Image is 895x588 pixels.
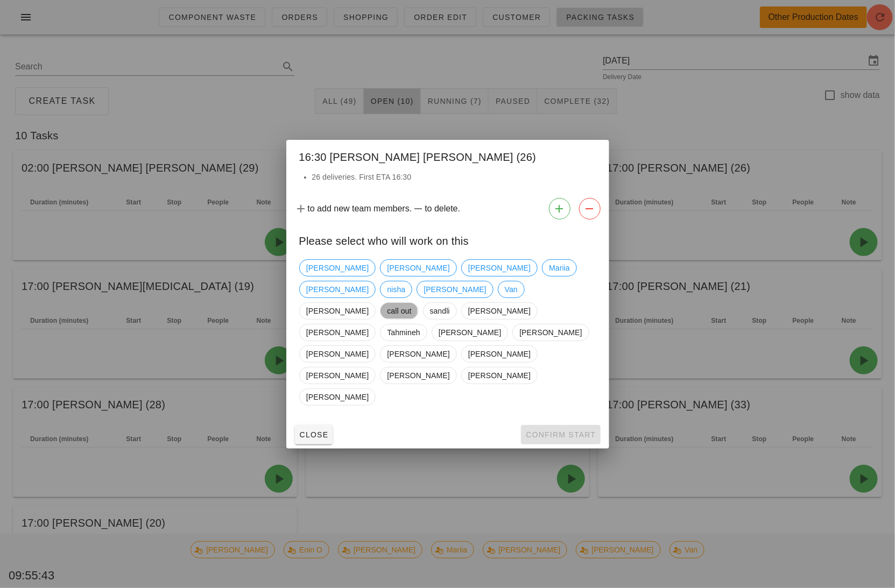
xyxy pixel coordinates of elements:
span: [PERSON_NAME] [306,324,369,341]
button: Close [295,425,333,444]
span: [PERSON_NAME] [519,324,582,341]
span: [PERSON_NAME] [387,346,449,362]
div: to add new team members. to delete. [286,194,609,224]
span: [PERSON_NAME] [306,281,369,297]
span: sandli [429,303,449,319]
span: [PERSON_NAME] [387,367,449,384]
li: 26 deliveries. First ETA 16:30 [312,171,596,183]
span: [PERSON_NAME] [468,367,530,384]
span: call out [387,303,411,319]
span: Mariia [549,260,570,276]
div: 16:30 [PERSON_NAME] [PERSON_NAME] (26) [286,140,609,171]
span: [PERSON_NAME] [424,281,486,297]
span: Tahmineh [387,324,420,341]
span: [PERSON_NAME] [306,389,369,405]
span: [PERSON_NAME] [306,367,369,384]
span: [PERSON_NAME] [468,346,530,362]
span: [PERSON_NAME] [306,303,369,319]
span: Close [299,430,329,439]
span: [PERSON_NAME] [306,260,369,276]
span: [PERSON_NAME] [468,260,530,276]
span: [PERSON_NAME] [306,346,369,362]
div: Please select who will work on this [286,224,609,255]
span: [PERSON_NAME] [468,303,530,319]
span: [PERSON_NAME] [438,324,501,341]
span: nisha [387,281,405,297]
span: [PERSON_NAME] [387,260,449,276]
span: Van [504,281,517,297]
